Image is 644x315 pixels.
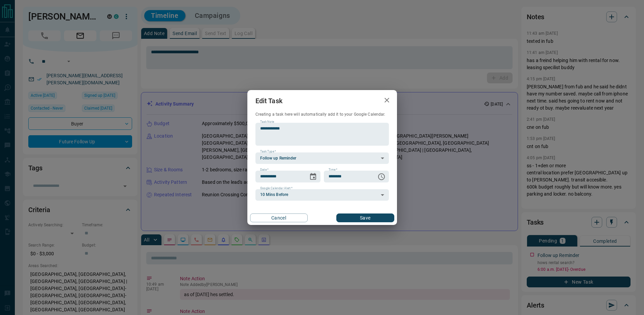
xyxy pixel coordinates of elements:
button: Save [336,213,394,222]
div: Follow up Reminder [255,152,389,164]
h2: Edit Task [247,90,290,112]
p: Creating a task here will automatically add it to your Google Calendar. [255,112,389,117]
label: Google Calendar Alert [260,186,293,191]
button: Choose time, selected time is 6:00 AM [375,170,388,183]
button: Cancel [250,213,308,222]
div: 10 Mins Before [255,189,389,201]
button: Choose date, selected date is Oct 29, 2025 [306,170,320,183]
label: Date [260,168,269,172]
label: Time [329,168,337,172]
label: Task Type [260,149,276,154]
label: Task Note [260,120,274,124]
